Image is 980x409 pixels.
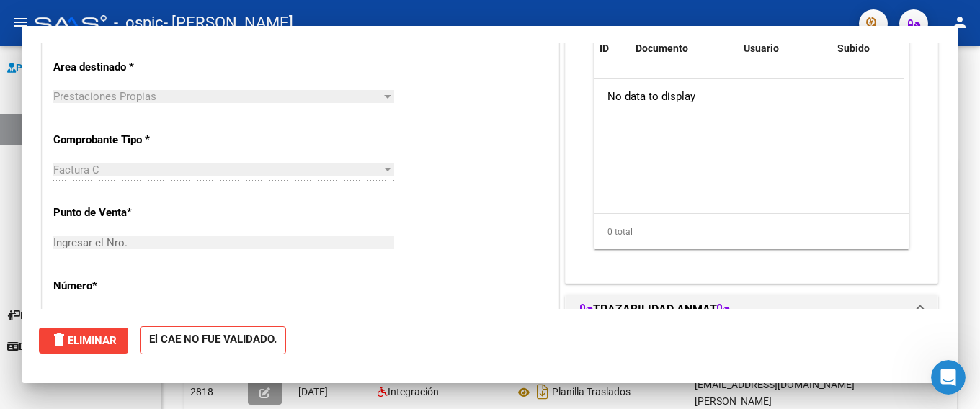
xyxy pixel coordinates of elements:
strong: El CAE NO FUE VALIDADO. [140,326,286,354]
p: Número [53,278,202,295]
span: - ospic [114,7,164,39]
mat-icon: menu [12,14,29,31]
mat-expansion-panel-header: TRAZABILIDAD ANMAT [566,295,937,324]
p: Comprobante Tipo * [53,132,202,148]
span: Instructivos [7,307,74,323]
span: Subido [837,42,870,54]
span: [DATE] [298,386,328,397]
span: Eliminar [50,334,117,347]
span: Usuario [744,42,779,54]
datatable-header-cell: ID [594,33,630,64]
span: Datos de contacto [7,338,102,354]
span: Factura C [53,163,99,176]
mat-icon: delete [50,331,68,349]
p: Area destinado * [53,59,202,76]
datatable-header-cell: Subido [832,33,904,64]
h1: TRAZABILIDAD ANMAT [580,301,730,318]
span: - [PERSON_NAME] [164,7,293,39]
span: 2818 [190,386,213,397]
span: Planilla Traslados [552,387,631,398]
datatable-header-cell: Documento [630,33,738,64]
span: Prestaciones Propias [53,90,156,103]
div: 0 total [594,214,909,250]
button: Eliminar [39,328,128,354]
datatable-header-cell: Usuario [738,33,832,64]
span: Prestadores / Proveedores [7,60,138,76]
mat-icon: person [951,14,968,31]
p: Punto de Venta [53,204,202,221]
span: ID [600,42,609,54]
div: No data to display [594,79,904,115]
i: Descargar documento [533,380,552,403]
iframe: Intercom live chat [931,360,966,395]
span: Documento [636,42,688,54]
span: Integración [388,386,439,397]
